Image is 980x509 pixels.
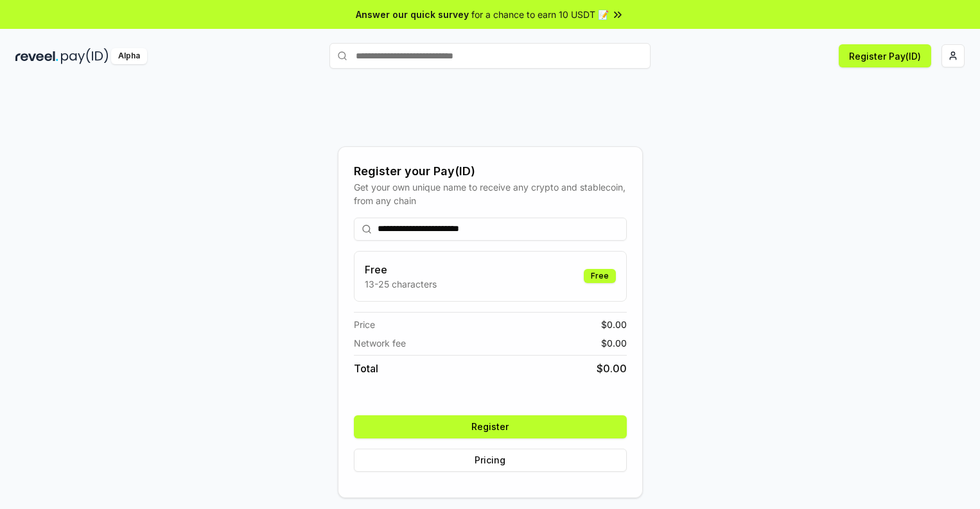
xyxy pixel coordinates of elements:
[584,269,616,283] div: Free
[601,336,627,350] span: $ 0.00
[354,162,627,180] div: Register your Pay(ID)
[365,277,437,291] p: 13-25 characters
[354,361,378,376] span: Total
[354,449,627,472] button: Pricing
[597,361,627,376] span: $ 0.00
[356,8,469,21] span: Answer our quick survey
[354,415,627,438] button: Register
[111,48,147,64] div: Alpha
[839,44,931,67] button: Register Pay(ID)
[354,318,375,331] span: Price
[354,336,406,350] span: Network fee
[61,48,109,64] img: pay_id
[601,318,627,331] span: $ 0.00
[471,8,609,21] span: for a chance to earn 10 USDT 📝
[365,262,437,277] h3: Free
[15,48,58,64] img: reveel_dark
[354,180,627,207] div: Get your own unique name to receive any crypto and stablecoin, from any chain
